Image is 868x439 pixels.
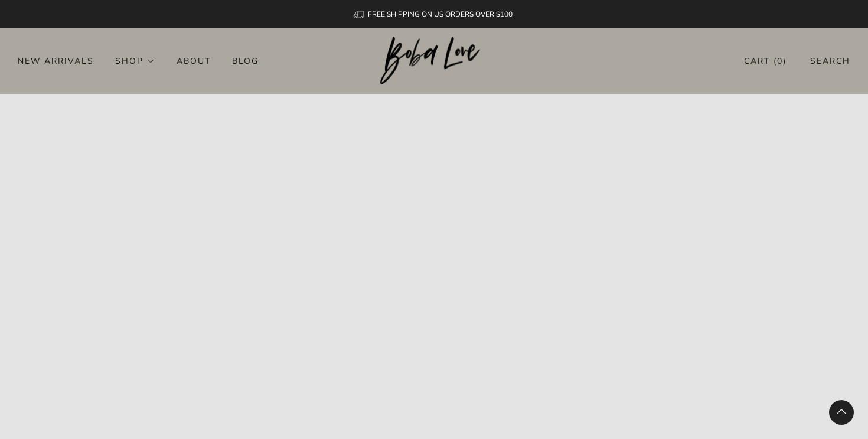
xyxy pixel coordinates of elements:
back-to-top-button: Back to top [829,400,854,425]
a: Boba Love [380,37,488,86]
a: Shop [115,51,155,70]
img: Boba Love [380,37,488,85]
items-count: 0 [777,56,783,67]
a: Blog [232,51,259,70]
span: FREE SHIPPING ON US ORDERS OVER $100 [368,9,513,19]
a: New Arrivals [18,51,94,70]
a: About [177,51,211,70]
a: Cart [744,51,787,71]
a: Search [810,51,850,71]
